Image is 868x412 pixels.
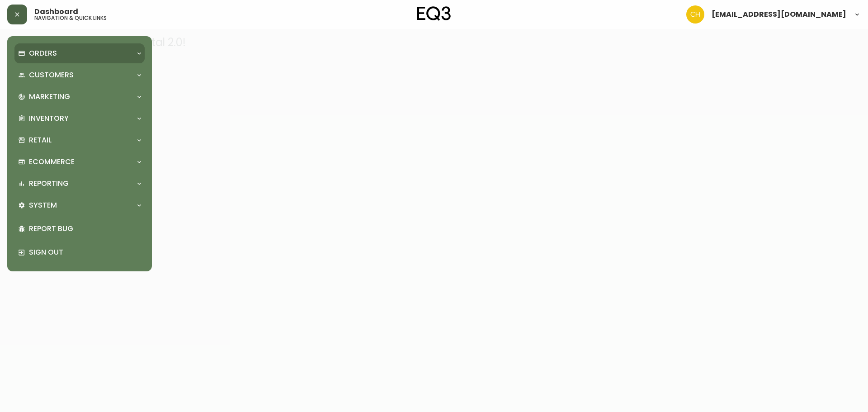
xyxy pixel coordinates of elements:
[29,70,74,80] p: Customers
[29,92,70,102] p: Marketing
[29,179,69,189] p: Reporting
[29,157,75,167] p: Ecommerce
[14,87,145,107] div: Marketing
[686,5,704,24] img: 6288462cea190ebb98a2c2f3c744dd7e
[14,217,145,241] div: Report Bug
[14,241,145,264] div: Sign Out
[29,224,141,234] p: Report Bug
[29,114,69,123] p: Inventory
[712,11,846,18] span: [EMAIL_ADDRESS][DOMAIN_NAME]
[14,195,145,215] div: System
[29,48,57,58] p: Orders
[14,130,145,150] div: Retail
[14,109,145,128] div: Inventory
[34,15,107,21] h5: navigation & quick links
[14,65,145,85] div: Customers
[29,247,141,257] p: Sign Out
[14,152,145,172] div: Ecommerce
[14,174,145,194] div: Reporting
[29,200,57,210] p: System
[34,8,78,15] span: Dashboard
[14,43,145,63] div: Orders
[417,6,451,21] img: logo
[29,135,52,145] p: Retail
